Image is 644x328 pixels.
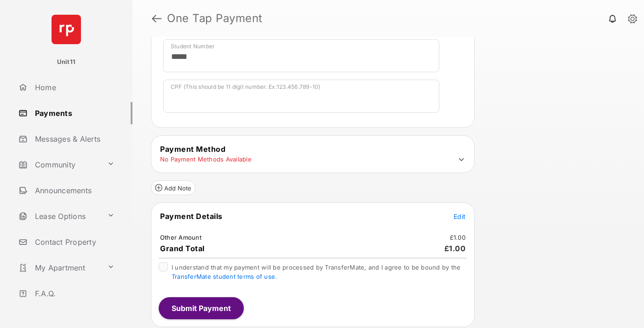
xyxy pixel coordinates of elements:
a: My Apartment [15,257,103,279]
button: Edit [454,212,466,221]
a: F.A.Q. [15,282,132,305]
strong: One Tap Payment [167,13,263,24]
a: Contact Property [15,231,132,253]
td: £1.00 [449,233,466,242]
a: Community [15,154,103,176]
span: Grand Total [160,244,205,253]
span: Payment Method [160,144,225,154]
a: Home [15,76,132,98]
span: £1.00 [444,244,466,253]
p: Unit11 [57,58,76,67]
td: No Payment Methods Available [160,155,252,163]
button: Submit Payment [159,297,244,319]
a: Payments [15,102,132,124]
span: Payment Details [160,212,223,221]
a: Lease Options [15,205,103,227]
button: Add Note [151,180,195,195]
a: Messages & Alerts [15,128,132,150]
td: Other Amount [160,233,202,242]
a: Announcements [15,179,132,201]
a: TransferMate student terms of use. [172,273,277,280]
img: svg+xml;base64,PHN2ZyB4bWxucz0iaHR0cDovL3d3dy53My5vcmcvMjAwMC9zdmciIHdpZHRoPSI2NCIgaGVpZ2h0PSI2NC... [52,15,81,44]
span: I understand that my payment will be processed by TransferMate, and I agree to be bound by the [172,264,460,280]
span: Edit [454,213,466,220]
